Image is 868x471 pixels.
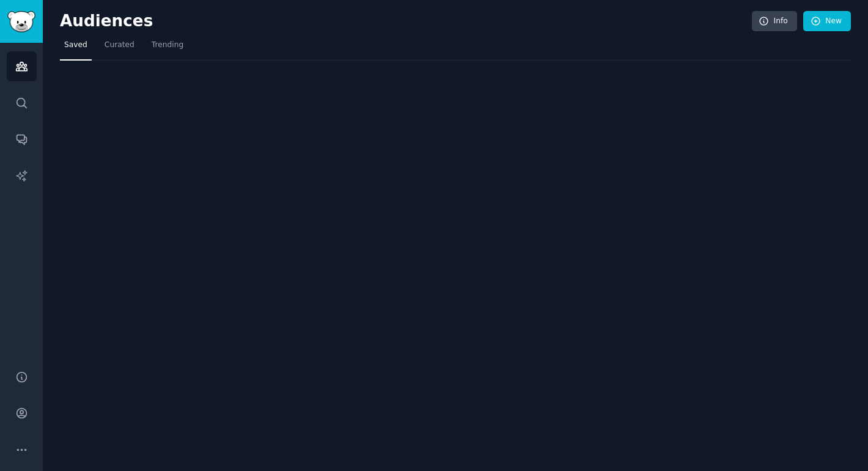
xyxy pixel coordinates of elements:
h2: Audiences [60,12,752,31]
img: GummySearch logo [7,11,35,32]
a: Info [752,11,797,32]
span: Trending [152,40,183,51]
a: New [803,11,851,32]
a: Saved [60,35,92,61]
a: Trending [147,35,188,61]
a: Curated [100,35,139,61]
span: Curated [105,40,134,51]
span: Saved [64,40,87,51]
